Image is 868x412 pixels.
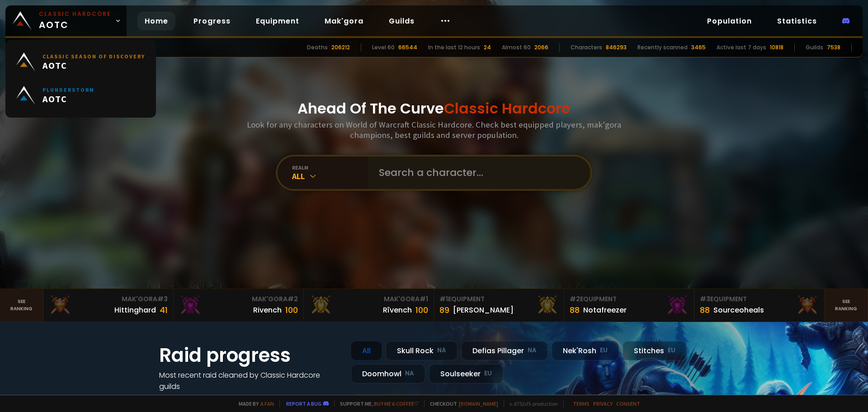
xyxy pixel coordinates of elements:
[304,289,434,322] a: Mak'Gora#1Rîvench100
[439,294,448,303] span: # 1
[439,294,558,304] div: Equipment
[700,12,759,30] a: Population
[564,289,694,322] a: #2Equipment88Notafreezer
[825,289,868,322] a: Seeranking
[383,304,412,316] div: Rîvench
[114,304,156,316] div: Hittinghard
[39,10,111,18] small: Classic Hardcore
[292,171,368,181] div: All
[159,369,340,392] h4: Most recent raid cleaned by Classic Hardcore guilds
[573,400,590,407] a: Terms
[317,12,371,30] a: Mak'gora
[157,294,168,303] span: # 3
[160,304,168,316] div: 41
[484,43,491,52] div: 24
[502,43,531,52] div: Almost 60
[374,400,419,407] a: Buy me a coffee
[616,400,640,407] a: Consent
[713,304,764,316] div: Sourceoheals
[571,43,602,52] div: Characters
[700,304,710,316] div: 88
[570,304,580,316] div: 88
[285,304,298,316] div: 100
[331,43,350,52] div: 206212
[309,294,428,304] div: Mak'Gora
[11,79,151,112] a: PlunderstormAOTC
[373,156,580,189] input: Search a character...
[434,289,564,322] a: #1Equipment89[PERSON_NAME]
[39,10,111,32] span: AOTC
[552,341,619,360] div: Nek'Rosh
[424,400,498,407] span: Checkout
[11,45,151,79] a: Classic Season of DiscoveryAOTC
[159,341,340,369] h1: Raid progress
[444,98,571,118] span: Classic Hardcore
[179,294,298,304] div: Mak'Gora
[691,43,706,52] div: 3465
[461,341,548,360] div: Defias Pillager
[253,304,282,316] div: Rivench
[484,369,492,378] small: EU
[292,164,368,171] div: realm
[386,341,458,360] div: Skull Rock
[453,304,514,316] div: [PERSON_NAME]
[43,289,174,322] a: Mak'Gora#3Hittinghard41
[700,294,819,304] div: Equipment
[459,400,498,407] a: [DOMAIN_NAME]
[174,289,304,322] a: Mak'Gora#2Rivench100
[700,294,710,303] span: # 3
[606,43,627,52] div: 846293
[42,60,145,71] span: AOTC
[334,400,419,407] span: Support me,
[528,346,537,355] small: NA
[694,289,825,322] a: #3Equipment88Sourceoheals
[534,43,548,52] div: 2066
[570,294,580,303] span: # 2
[49,294,168,304] div: Mak'Gora
[770,43,783,52] div: 10818
[623,341,687,360] div: Stitches
[288,294,298,303] span: # 2
[42,53,145,60] small: Classic Season of Discovery
[307,43,328,52] div: Deaths
[600,346,608,355] small: EU
[137,12,175,30] a: Home
[583,304,627,316] div: Notafreezer
[570,294,689,304] div: Equipment
[439,304,449,316] div: 89
[243,119,625,140] h3: Look for any characters on World of Warcraft Classic Hardcore. Check best equipped players, mak'g...
[286,400,321,407] a: Report a bug
[186,12,238,30] a: Progress
[637,43,688,52] div: Recently scanned
[351,364,425,384] div: Doomhowl
[420,294,428,303] span: # 1
[668,346,675,355] small: EU
[42,93,94,104] span: AOTC
[398,43,417,52] div: 66544
[351,341,382,360] div: All
[372,43,395,52] div: Level 60
[382,12,422,30] a: Guilds
[806,43,823,52] div: Guilds
[5,5,127,36] a: Classic HardcoreAOTC
[297,98,571,119] h1: Ahead Of The Curve
[429,364,503,384] div: Soulseeker
[717,43,766,52] div: Active last 7 days
[504,400,558,407] span: v. d752d5 - production
[233,400,274,407] span: Made by
[593,400,613,407] a: Privacy
[159,393,218,403] a: See all progress
[260,400,274,407] a: a fan
[249,12,307,30] a: Equipment
[405,369,414,378] small: NA
[827,43,840,52] div: 7538
[428,43,480,52] div: In the last 12 hours
[42,86,94,93] small: Plunderstorm
[415,304,428,316] div: 100
[770,12,824,30] a: Statistics
[437,346,446,355] small: NA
